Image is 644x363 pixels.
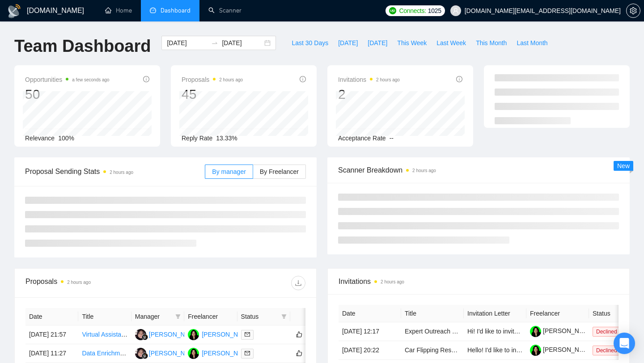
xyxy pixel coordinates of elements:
[339,322,401,341] td: [DATE] 12:17
[135,312,172,321] span: Manager
[25,135,55,142] span: Relevance
[294,329,305,340] button: like
[150,7,156,13] span: dashboard
[25,344,78,363] td: [DATE] 11:27
[626,7,640,14] a: setting
[245,350,250,356] span: mail
[175,314,181,319] span: filter
[397,38,427,48] span: This Week
[184,308,237,325] th: Freelancer
[25,325,78,344] td: [DATE] 21:57
[593,327,621,337] span: Declined
[401,305,464,322] th: Title
[405,346,593,354] a: Car Flipping Research Specialist Needed in [GEOGRAPHIC_DATA]
[260,168,299,175] span: By Freelancer
[614,333,635,354] div: Open Intercom Messenger
[241,312,278,321] span: Status
[464,305,526,322] th: Invitation Letter
[25,276,165,290] div: Proposals
[294,348,305,359] button: like
[593,328,624,335] a: Declined
[202,348,253,358] div: [PERSON_NAME]
[456,76,462,82] span: info-circle
[428,6,441,16] span: 1025
[401,341,464,360] td: Car Flipping Research Specialist Needed in London
[399,6,426,16] span: Connects:
[25,86,110,103] div: 50
[363,36,392,50] button: [DATE]
[530,346,594,353] a: [PERSON_NAME]
[512,36,552,50] button: Last Month
[287,36,333,50] button: Last 30 Days
[296,350,302,357] span: like
[25,166,205,177] span: Proposal Sending Stats
[292,279,305,287] span: download
[131,308,184,325] th: Manager
[245,332,250,337] span: mail
[188,330,253,338] a: OK[PERSON_NAME]
[135,348,146,359] img: N
[476,38,507,48] span: This Month
[78,325,131,344] td: Virtual Assistant Wanted - DYS Amsterdam
[333,36,363,50] button: [DATE]
[593,346,621,355] span: Declined
[149,329,200,339] div: [PERSON_NAME]
[135,330,200,338] a: N[PERSON_NAME]
[142,353,148,359] img: gigradar-bm.png
[338,135,386,142] span: Acceptance Rate
[216,135,237,142] span: 13.33%
[401,322,464,341] td: Expert Outreach Specialist for High-Profile Contacts
[296,331,302,338] span: like
[212,168,246,175] span: By manager
[338,86,400,103] div: 2
[280,310,288,323] span: filter
[291,276,305,290] button: download
[617,162,630,169] span: New
[67,280,91,285] time: 2 hours ago
[530,327,594,334] a: [PERSON_NAME]
[368,38,387,48] span: [DATE]
[105,7,132,14] a: homeHome
[530,345,541,356] img: c1goVuP_CWJl2YRc4NUJek8H-qrzILrYI06Y4UPcPuP5RvAGnc1CI6AQhfAW2sQ7Vf
[25,74,110,85] span: Opportunities
[281,314,287,319] span: filter
[135,349,200,356] a: N[PERSON_NAME]
[208,7,241,14] a: searchScanner
[338,165,619,176] span: Scanner Breakdown
[182,86,243,103] div: 45
[7,4,21,18] img: logo
[338,38,358,48] span: [DATE]
[627,7,640,14] span: setting
[211,39,218,46] span: swap-right
[82,350,212,357] a: Data Enrichment Expert – B2B Boutique Leads
[626,4,640,18] button: setting
[526,305,589,322] th: Freelancer
[182,135,212,142] span: Reply Rate
[188,349,253,356] a: OK[PERSON_NAME]
[471,36,512,50] button: This Month
[188,329,199,340] img: OK
[593,346,624,354] a: Declined
[72,77,109,82] time: a few seconds ago
[78,344,131,363] td: Data Enrichment Expert – B2B Boutique Leads
[339,341,401,360] td: [DATE] 20:22
[222,38,263,48] input: End date
[389,7,396,14] img: upwork-logo.png
[376,77,400,82] time: 2 hours ago
[292,38,328,48] span: Last 30 Days
[381,279,404,284] time: 2 hours ago
[149,348,200,358] div: [PERSON_NAME]
[339,276,619,287] span: Invitations
[167,38,208,48] input: Start date
[436,38,466,48] span: Last Week
[211,39,218,46] span: to
[14,36,151,57] h1: Team Dashboard
[517,38,547,48] span: Last Month
[182,74,243,85] span: Proposals
[219,77,243,82] time: 2 hours ago
[202,329,253,339] div: [PERSON_NAME]
[78,308,131,325] th: Title
[188,348,199,359] img: OK
[453,8,459,14] span: user
[412,168,436,173] time: 2 hours ago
